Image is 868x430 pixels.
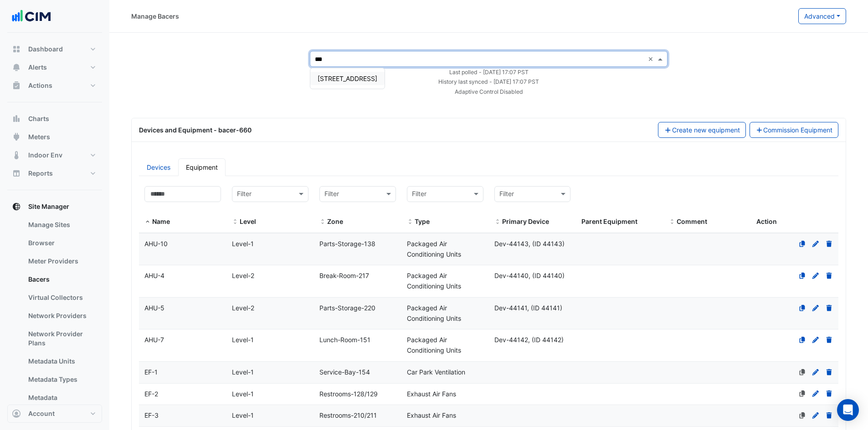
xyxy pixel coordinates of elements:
small: Adaptive Control Disabled [455,88,523,95]
span: Restrooms-210/211 [319,411,377,419]
app-icon: Meters [12,132,21,142]
img: Company Logo [11,7,52,25]
button: Actions [7,76,102,95]
span: Dev-44140, (ID 44140) [494,272,565,279]
a: Delete [825,411,833,419]
app-icon: Site Manager [12,202,21,211]
span: Comment [677,218,707,225]
button: Meters [7,128,102,146]
a: Clone Equipment [798,304,806,312]
button: Dashboard [7,40,102,58]
span: Break-Room-217 [319,272,369,279]
a: Delete [825,336,833,344]
button: Commission Equipment [750,122,839,138]
span: AHU-10 [144,240,168,248]
span: Level [240,218,256,225]
span: Name [144,218,151,226]
a: Meter Providers [21,252,102,270]
span: Packaged Air Conditioning Units [407,336,461,354]
span: Level-2 [232,304,254,312]
div: Open Intercom Messenger [837,399,859,421]
span: Dev-44143, (ID 44143) [494,240,565,248]
a: Metadata Units [21,352,102,370]
a: Delete [825,304,833,312]
a: Clone Equipment [798,336,806,344]
span: Actions [28,81,52,90]
span: Car Park Ventilation [407,368,465,376]
span: EF-2 [144,390,158,398]
span: Action [756,218,777,225]
span: Zone [327,218,343,225]
span: Account [28,409,55,418]
span: Comment [669,218,675,226]
button: Charts [7,110,102,128]
a: Edit [812,336,820,344]
span: Name [152,218,170,225]
a: Edit [812,368,820,376]
span: Level-1 [232,411,254,419]
a: Bacers [21,270,102,288]
a: No primary device defined [798,368,806,376]
a: No primary device defined [798,411,806,419]
span: Level-2 [232,272,254,279]
span: EF-1 [144,368,158,376]
a: Network Providers [21,307,102,325]
span: Dashboard [28,45,63,54]
a: Edit [812,240,820,248]
a: Delete [825,390,833,398]
span: Lunch-Room-151 [319,336,370,344]
span: Dev-44142, (ID 44142) [494,336,564,344]
span: [STREET_ADDRESS] [318,75,377,82]
span: Parts-Storage-138 [319,240,375,248]
span: Restrooms-128/129 [319,390,378,398]
span: Primary Device [494,218,501,226]
span: Parts-Storage-220 [319,304,375,312]
button: Advanced [798,8,846,24]
div: Manage Bacers [131,11,179,21]
a: Clone Equipment [798,240,806,248]
ng-dropdown-panel: Options list [310,68,385,89]
div: Devices and Equipment - bacer-660 [134,125,652,135]
span: Meters [28,132,50,142]
span: Alerts [28,63,47,72]
button: Indoor Env [7,146,102,164]
a: Metadata Types [21,370,102,389]
span: Level-1 [232,368,254,376]
a: Equipment [178,158,226,176]
span: Parent Equipment [581,218,637,225]
a: Metadata [21,389,102,407]
span: EF-3 [144,411,159,419]
span: Exhaust Air Fans [407,390,456,398]
app-icon: Dashboard [12,45,21,54]
span: Packaged Air Conditioning Units [407,240,461,258]
span: Clear [648,54,656,64]
span: Site Manager [28,202,69,211]
span: Packaged Air Conditioning Units [407,272,461,290]
a: Manage Sites [21,216,102,234]
span: Exhaust Air Fans [407,411,456,419]
span: Level-1 [232,336,254,344]
a: Delete [825,240,833,248]
app-icon: Reports [12,169,21,178]
span: Dev-44141, (ID 44141) [494,304,562,312]
small: Mon 08-Sep-2025 04:07 CDT [438,78,539,85]
a: Clone Equipment [798,272,806,279]
a: Delete [825,272,833,279]
span: Zone [319,218,326,226]
span: Level-1 [232,240,254,248]
span: Reports [28,169,53,178]
button: Alerts [7,58,102,76]
a: Edit [812,411,820,419]
button: Reports [7,164,102,182]
a: Virtual Collectors [21,288,102,307]
a: Devices [139,158,178,176]
a: Edit [812,304,820,312]
a: Delete [825,368,833,376]
span: Level-1 [232,390,254,398]
span: Charts [28,114,49,123]
span: AHU-7 [144,336,164,344]
span: Type [407,218,413,226]
span: AHU-5 [144,304,164,312]
button: Site Manager [7,197,102,216]
a: Browser [21,234,102,252]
